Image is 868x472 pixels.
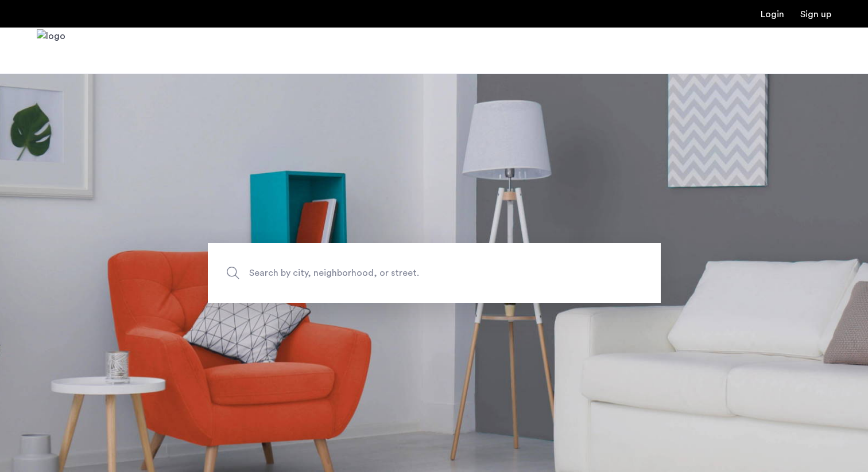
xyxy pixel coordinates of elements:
img: logo [37,29,65,72]
span: Search by city, neighborhood, or street. [249,265,566,280]
a: Login [761,10,784,19]
a: Cazamio Logo [37,29,65,72]
a: Registration [800,10,831,19]
input: Apartment Search [208,243,661,303]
